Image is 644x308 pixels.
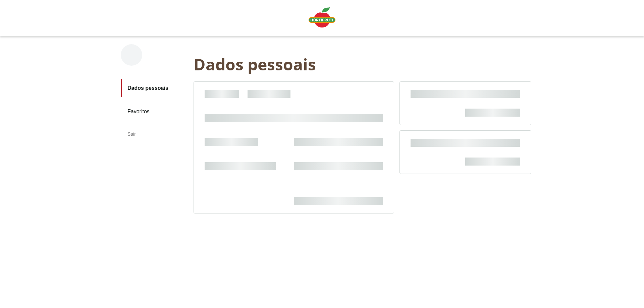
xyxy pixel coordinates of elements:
a: Favoritos [121,103,188,121]
a: Dados pessoais [121,79,188,97]
img: Logo [309,7,335,27]
a: Logo [306,5,338,32]
div: Sair [121,126,188,142]
div: Dados pessoais [194,55,537,73]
